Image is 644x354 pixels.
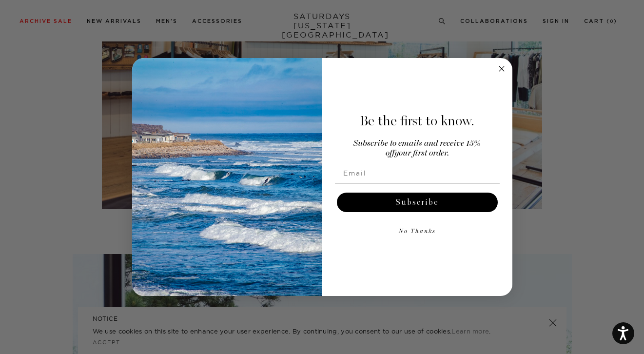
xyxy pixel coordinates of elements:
button: Subscribe [337,193,498,212]
span: off [386,149,394,157]
img: underline [335,183,500,183]
input: Email [335,163,500,183]
span: your first order. [394,149,449,157]
span: Subscribe to emails and receive 15% [353,139,481,148]
span: Be the first to know. [360,113,474,129]
button: No Thanks [335,222,500,241]
img: 125c788d-000d-4f3e-b05a-1b92b2a23ec9.jpeg [132,58,322,296]
button: Close dialog [496,63,507,75]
